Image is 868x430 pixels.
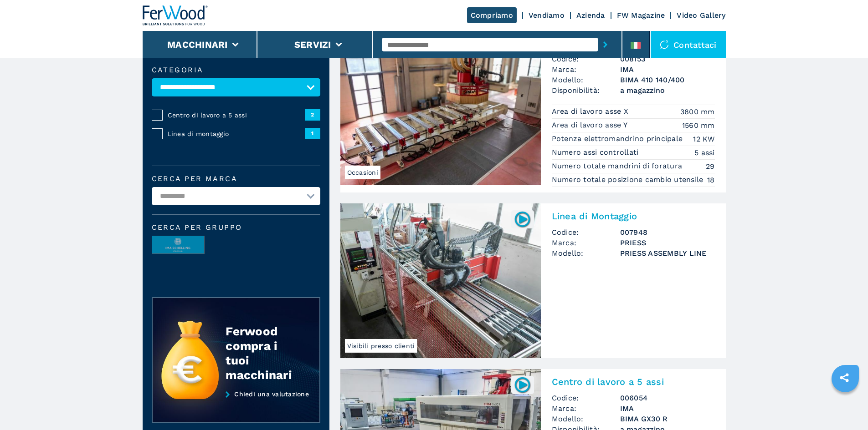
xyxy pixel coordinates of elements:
[294,39,331,50] button: Servizi
[340,30,541,185] img: Centro di lavoro a 5 assi IMA BIMA 410 140/400
[529,11,565,20] a: Vendiamo
[552,175,706,185] p: Numero totale posizione cambio utensile
[514,376,531,394] img: 006054
[677,11,725,20] a: Video Gallery
[682,120,715,131] em: 1560 mm
[152,236,204,254] img: image
[620,64,715,75] h3: IMA
[152,66,320,74] label: Categoria
[617,11,665,20] a: FW Magazine
[620,54,715,64] h3: 008153
[620,248,715,258] h3: PRIESS ASSEMBLY LINE
[345,339,417,353] span: Visibili presso clienti
[680,106,715,117] em: 3800 mm
[552,120,630,130] p: Area di lavoro asse Y
[167,39,228,50] button: Macchinari
[552,64,620,75] span: Marca:
[660,40,669,49] img: Contattaci
[620,75,715,85] h3: BIMA 410 140/400
[340,203,541,358] img: Linea di Montaggio PRIESS PRIESS ASSEMBLY LINE
[514,210,531,228] img: 007948
[552,161,685,171] p: Numero totale mandrini di foratura
[552,106,631,116] p: Area di lavoro asse X
[345,166,380,179] span: Occasioni
[340,203,726,358] a: Linea di Montaggio PRIESS PRIESS ASSEMBLY LINEVisibili presso clienti007948Linea di MontaggioCodi...
[168,129,305,138] span: Linea di montaggio
[168,111,305,120] span: Centro di lavoro a 5 assi
[305,128,320,139] span: 1
[552,85,620,96] span: Disponibilità:
[152,390,320,423] a: Chiedi una valutazione
[152,224,320,231] span: Cerca per Gruppo
[620,414,715,424] h3: BIMA GX30 R
[552,147,641,157] p: Numero assi controllati
[226,324,301,382] div: Ferwood compra i tuoi macchinari
[143,5,208,25] img: Ferwood
[693,134,714,144] em: 12 KW
[706,161,715,172] em: 29
[620,393,715,403] h3: 006054
[598,34,612,55] button: submit-button
[305,109,320,120] span: 2
[694,147,715,158] em: 5 assi
[833,366,856,389] a: sharethis
[552,393,620,403] span: Codice:
[552,403,620,414] span: Marca:
[829,389,861,423] iframe: Chat
[552,414,620,424] span: Modello:
[620,85,715,96] span: a magazzino
[340,30,726,192] a: Centro di lavoro a 5 assi IMA BIMA 410 140/400Occasioni008153Centro di lavoro a 5 assiCodice:0081...
[651,31,726,58] div: Contattaci
[552,134,685,144] p: Potenza elettromandrino principale
[552,75,620,85] span: Modello:
[620,238,715,248] h3: PRIESS
[552,211,715,222] h2: Linea di Montaggio
[707,175,715,185] em: 18
[152,175,320,182] label: Cerca per marca
[552,227,620,238] span: Codice:
[620,227,715,238] h3: 007948
[552,376,715,387] h2: Centro di lavoro a 5 assi
[467,7,517,23] a: Compriamo
[552,54,620,64] span: Codice:
[576,11,605,20] a: Azienda
[552,248,620,258] span: Modello:
[620,403,715,414] h3: IMA
[552,238,620,248] span: Marca:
